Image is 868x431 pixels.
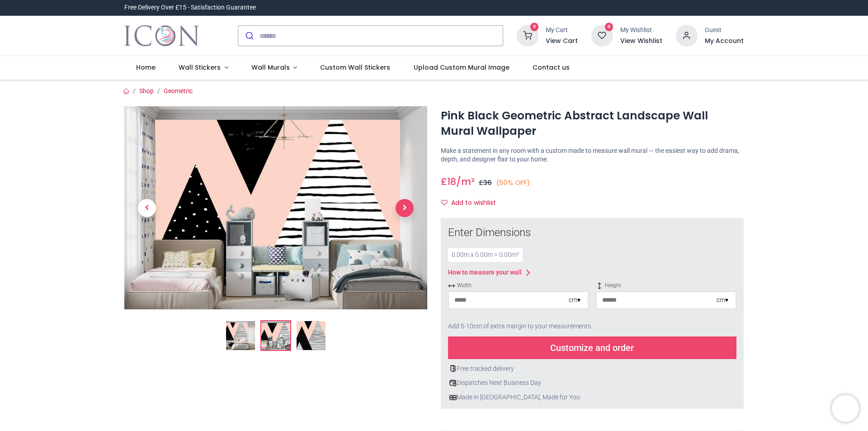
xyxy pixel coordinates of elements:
span: Width [448,282,589,289]
span: Upload Custom Mural Image [414,63,509,72]
img: WS-50367-03 [297,321,325,350]
img: Pink Black Geometric Abstract Landscape Wall Mural Wallpaper [226,321,255,350]
a: Geometric [164,87,193,95]
div: 0.00 m x 0.00 m = 0.00 m² [448,248,523,262]
iframe: Customer reviews powered by Trustpilot [554,3,744,12]
span: Previous [138,199,156,217]
div: cm ▾ [717,296,728,305]
span: Wall Stickers [179,63,221,72]
a: 0 [517,32,538,39]
i: Add to wishlist [441,199,448,206]
a: 0 [591,32,613,39]
iframe: Brevo live chat [832,395,859,422]
a: View Cart [546,37,578,46]
div: Free tracked delivery [448,365,736,374]
span: Contact us [533,63,570,72]
div: Guest [705,26,744,35]
div: Enter Dimensions [448,225,736,241]
span: Wall Murals [251,63,290,72]
a: Shop [139,87,154,95]
button: Add to wishlistAdd to wishlist [441,195,504,211]
span: Custom Wall Stickers [320,63,390,72]
a: View Wishlist [620,37,662,46]
div: Dispatches Next Business Day [448,379,736,388]
span: Height [596,282,736,289]
span: £ [441,175,456,188]
div: Made in [GEOGRAPHIC_DATA], Made for You [448,393,736,402]
div: Free Delivery Over £15 - Satisfaction Guarantee [124,3,256,12]
div: How to measure your wall [448,268,522,277]
a: Wall Stickers [167,56,240,80]
button: Submit [238,26,259,46]
sup: 0 [605,23,613,31]
small: (50% OFF) [496,178,530,188]
a: Logo of Icon Wall Stickers [124,23,199,48]
span: £ [479,178,492,187]
div: Add 5-10cm of extra margin to your measurements. [448,317,736,336]
a: My Account [705,37,744,46]
span: Home [136,63,156,72]
img: uk [449,394,457,401]
img: Icon Wall Stickers [124,23,199,48]
span: /m² [456,175,475,188]
p: Make a statement in any room with a custom made to measure wall mural — the easiest way to add dr... [441,147,744,164]
span: Next [396,199,414,217]
h1: Pink Black Geometric Abstract Landscape Wall Mural Wallpaper [441,108,744,139]
a: Wall Murals [240,56,309,80]
span: 18 [447,175,456,188]
sup: 0 [530,23,539,31]
div: My Wishlist [620,26,662,35]
img: WS-50367-02 [261,321,290,350]
span: 36 [483,178,492,187]
div: My Cart [546,26,578,35]
a: Next [382,137,427,279]
div: Customize and order [448,336,736,359]
a: Previous [124,137,170,279]
div: cm ▾ [569,296,580,305]
img: WS-50367-02 [124,106,427,309]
